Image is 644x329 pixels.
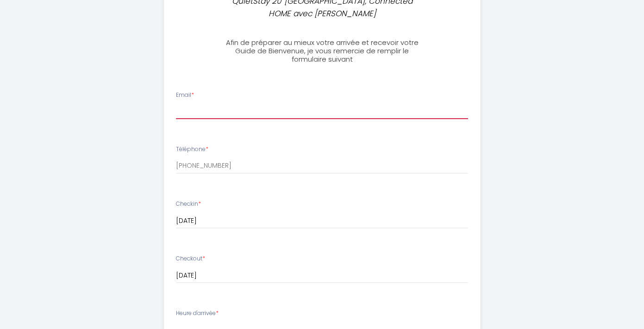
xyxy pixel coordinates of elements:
[176,91,194,100] label: Email
[219,38,425,63] h3: Afin de préparer au mieux votre arrivée et recevoir votre Guide de Bienvenue, je vous remercie de...
[176,254,205,263] label: Checkout
[176,145,208,154] label: Téléphone
[176,309,219,318] label: Heure d'arrivée
[176,200,201,209] label: Checkin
